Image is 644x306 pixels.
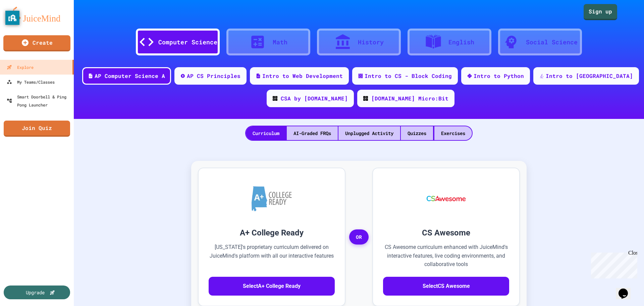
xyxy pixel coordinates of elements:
p: [US_STATE]'s proprietary curriculum delivered on JuiceMind's platform with all our interactive fe... [209,243,335,269]
div: Smart Doorbell & Ping Pong Launcher [7,93,71,109]
div: Computer Science [158,38,217,47]
div: AP CS Principles [187,72,240,80]
div: Unplugged Activity [338,126,400,140]
div: Upgrade [26,289,45,296]
div: Curriculum [246,126,286,140]
div: English [448,38,474,47]
img: CODE_logo_RGB.png [273,96,277,101]
h3: CS Awesome [383,227,509,239]
div: Intro to Python [474,72,524,80]
button: SelectA+ College Ready [209,277,335,296]
h3: A+ College Ready [209,227,335,239]
div: Social Science [526,38,578,47]
div: Math [273,38,287,47]
div: Intro to CS - Block Coding [365,72,452,80]
div: Intro to Web Development [262,72,343,80]
div: CSA by [DOMAIN_NAME] [281,94,348,102]
div: Quizzes [401,126,433,140]
a: Sign up [584,4,617,20]
p: CS Awesome curriculum enhanced with JuiceMind's interactive features, live coding environments, a... [383,243,509,269]
div: Explore [7,63,34,71]
img: CS Awesome [420,178,473,219]
div: AP Computer Science A [95,72,165,80]
iframe: chat widget [588,250,637,278]
button: SelectCS Awesome [383,277,509,296]
a: Join Quiz [4,121,70,137]
img: A+ College Ready [252,186,292,211]
div: Intro to [GEOGRAPHIC_DATA] [546,72,633,80]
div: Chat with us now!Close [3,3,46,43]
div: AI-Graded FRQs [287,126,338,140]
div: History [358,38,384,47]
a: Create [3,35,70,51]
iframe: chat widget [616,279,637,299]
div: My Teams/Classes [7,78,55,86]
button: privacy banner [5,11,19,25]
span: OR [349,229,369,245]
img: CODE_logo_RGB.png [363,96,368,101]
div: Exercises [434,126,472,140]
img: logo-orange.svg [7,7,67,24]
div: [DOMAIN_NAME] Micro:Bit [371,94,448,102]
